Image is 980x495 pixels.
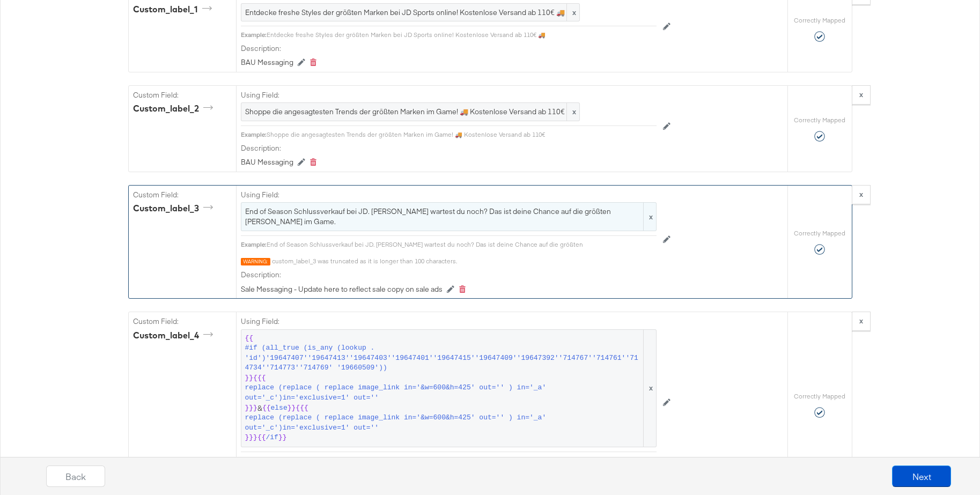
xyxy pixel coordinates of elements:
div: Entdecke freshe Styles der größten Marken bei JD Sports online! Kostenlose Versand ab 110€ 🚚 [267,31,657,39]
label: Description: [241,143,657,153]
span: x [566,103,579,121]
button: Next [892,466,951,487]
span: replace (replace ( replace image_link in='&w=600&h=425' out='' ) in='_a' out='_c')in='exclusive=1... [245,413,642,433]
span: {{ [257,433,266,443]
button: x [852,85,871,105]
div: Example: [241,130,267,139]
span: {{ [245,334,254,344]
div: Sale Messaging - Update here to reflect sale copy on sale ads [241,284,443,294]
span: End of Season Schlussverkauf bei JD. [PERSON_NAME] wartest du noch? Das ist deine Chance auf die ... [245,206,652,226]
div: custom_label_3 [133,202,217,215]
div: custom_label_2 [133,102,217,115]
span: Shoppe die angesagtesten Trends der größten Marken im Game! 🚚 Kostenlose Versand ab 110€ [245,107,576,117]
label: Custom Field: [133,190,232,200]
label: Correctly Mapped [794,392,845,401]
span: x [643,203,656,230]
span: }}} [245,433,257,443]
label: Correctly Mapped [794,116,845,124]
div: custom_label_4 [133,329,217,342]
div: Example: [241,240,267,249]
span: x [566,4,579,21]
label: Correctly Mapped [794,16,845,25]
div: Example: [241,31,267,39]
button: x [852,185,871,204]
label: Using Field: [241,190,657,200]
span: }} [245,373,254,383]
label: Description: [241,270,657,280]
div: custom_label_1 [133,3,216,16]
span: else [271,403,288,413]
span: x [643,330,656,447]
label: Description: [241,43,657,54]
span: {{{ [296,403,308,413]
button: x [852,312,871,331]
span: }} [278,433,287,443]
span: }} [288,403,296,413]
button: Back [46,466,105,487]
div: Warning: [241,258,270,265]
div: Shoppe die angesagtesten Trends der größten Marken im Game! 🚚 Kostenlose Versand ab 110€ [267,130,657,139]
label: Correctly Mapped [794,229,845,238]
label: Using Field: [241,316,657,327]
span: & [245,334,652,443]
div: BAU Messaging [241,157,293,167]
strong: x [859,316,863,326]
div: BAU Messaging [241,57,293,68]
strong: x [859,189,863,199]
span: {{ [262,403,271,413]
strong: x [859,90,863,99]
label: Custom Field: [133,90,232,100]
span: Entdecke freshe Styles der größten Marken bei JD Sports online! Kostenlose Versand ab 110€ 🚚 [245,8,576,18]
label: Custom Field: [133,316,232,327]
label: Using Field: [241,90,657,100]
span: {{{ [253,373,266,383]
span: }}} [245,403,257,413]
span: #if (all_true (is_any (lookup . 'id')'19647407''19647413''19647403''19647401''19647415''19647409'... [245,343,642,373]
div: custom_label_3 was truncated as it is longer than 100 characters. [272,257,657,265]
span: /if [266,433,278,443]
span: replace (replace ( replace image_link in='&w=600&h=425' out='' ) in='_a' out='_c')in='exclusive=1... [245,383,642,403]
div: End of Season Schlussverkauf bei JD. [PERSON_NAME] wartest du noch? Das ist deine Chance auf die ... [267,240,657,249]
